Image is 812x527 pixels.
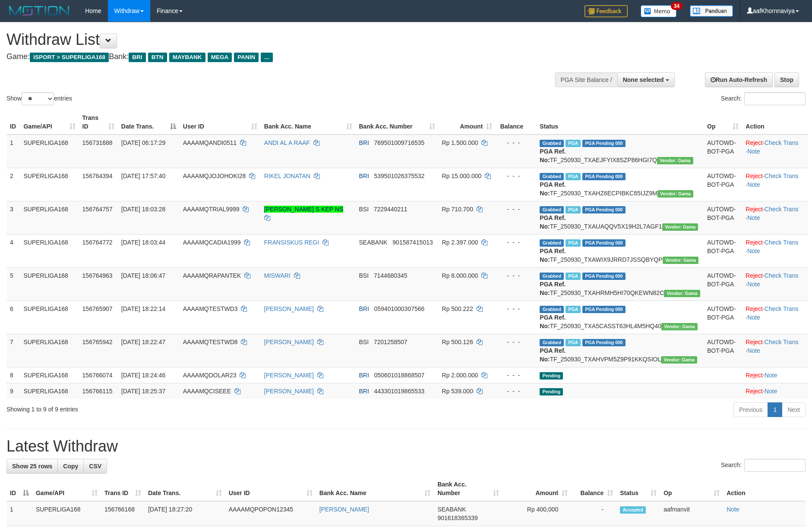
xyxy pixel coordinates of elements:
[747,148,760,155] a: Note
[566,273,581,280] span: Marked by aafsengchandara
[374,372,425,379] span: Copy 050601018868507 to clipboard
[225,477,316,501] th: User ID: activate to sort column ascending
[57,459,84,474] a: Copy
[264,388,314,395] a: [PERSON_NAME]
[662,223,698,231] span: Vendor URL: https://trx31.1velocity.biz
[664,290,700,297] span: Vendor URL: https://trx31.1velocity.biz
[82,239,113,246] span: 156764772
[374,339,408,345] span: Copy 7201258507 to clipboard
[746,372,763,379] a: Reject
[616,477,660,501] th: Status: activate to sort column ascending
[359,388,369,395] span: BRI
[6,4,72,17] img: MOTION_logo.png
[704,267,742,301] td: AUTOWD-BOT-PGA
[536,334,704,367] td: TF_250930_TXAHVPM5Z9P91KKQSIOL
[121,372,165,379] span: [DATE] 18:24:46
[437,506,466,513] span: SEABANK
[499,238,533,247] div: - - -
[20,334,79,367] td: SUPERLIGA168
[20,135,79,168] td: SUPERLIGA168
[536,201,704,234] td: TF_250930_TXAUAQQV5X19H2L7AGF1
[540,339,564,346] span: Grabbed
[359,239,388,246] span: SEABANK
[101,501,145,526] td: 156766168
[145,477,225,501] th: Date Trans.: activate to sort column ascending
[374,139,425,146] span: Copy 769501009716535 to clipboard
[63,463,78,470] span: Copy
[566,306,581,313] span: Marked by aafmaleo
[742,135,808,168] td: · ·
[540,239,564,247] span: Grabbed
[6,92,72,105] label: Show entries
[555,72,617,87] div: PGA Site Balance /
[359,339,369,345] span: BSI
[82,139,113,146] span: 156731688
[434,477,502,501] th: Bank Acc. Number: activate to sort column ascending
[20,168,79,201] td: SUPERLIGA168
[359,372,369,379] span: BRI
[499,304,533,313] div: - - -
[746,139,763,146] a: Reject
[540,206,564,213] span: Grabbed
[442,139,478,146] span: Rp 1.500.000
[496,110,536,135] th: Balance
[536,110,704,135] th: Status
[536,135,704,168] td: TF_250930_TXAEJFYIX8SZP86HGI7Q
[657,157,693,164] span: Vendor URL: https://trx31.1velocity.biz
[540,281,566,296] b: PGA Ref. No:
[742,168,808,201] td: · ·
[671,2,682,10] span: 34
[442,372,478,379] span: Rp 2.000.000
[540,314,566,329] b: PGA Ref. No:
[437,514,477,521] span: Copy 901618365339 to clipboard
[180,110,261,135] th: User ID: activate to sort column ascending
[442,305,473,312] span: Rp 500.222
[744,92,806,105] input: Search:
[169,53,205,62] span: MAYBANK
[704,234,742,267] td: AUTOWD-BOT-PGA
[6,367,20,383] td: 8
[12,463,52,470] span: Show 25 rows
[442,239,478,246] span: Rp 2.397.000
[742,367,808,383] td: ·
[704,334,742,367] td: AUTOWD-BOT-PGA
[6,135,20,168] td: 1
[101,477,145,501] th: Trans ID: activate to sort column ascending
[6,334,20,367] td: 7
[261,53,272,62] span: ...
[585,5,628,17] img: Feedback.jpg
[660,477,723,501] th: Op: activate to sort column ascending
[765,206,799,213] a: Check Trans
[359,305,369,312] span: BRI
[82,272,113,279] span: 156764963
[225,501,316,526] td: AAAAMQPOPON12345
[540,347,566,363] b: PGA Ref. No:
[6,267,20,301] td: 5
[540,248,566,263] b: PGA Ref. No:
[6,477,32,501] th: ID: activate to sort column descending
[79,110,118,135] th: Trans ID: activate to sort column ascending
[747,314,760,321] a: Note
[657,190,694,198] span: Vendor URL: https://trx31.1velocity.biz
[499,172,533,180] div: - - -
[183,372,237,379] span: AAAAMQDOLAR23
[264,305,314,312] a: [PERSON_NAME]
[536,267,704,301] td: TF_250930_TXAHRMH5HI70QKEWN82C
[623,76,664,83] span: None selected
[356,110,439,135] th: Bank Acc. Number: activate to sort column ascending
[690,5,733,17] img: panduan.png
[6,53,533,61] h4: Game: Bank:
[264,206,343,213] a: [PERSON_NAME] S KEP NS
[765,239,799,246] a: Check Trans
[20,234,79,267] td: SUPERLIGA168
[32,501,101,526] td: SUPERLIGA168
[705,72,773,87] a: Run Auto-Refresh
[148,53,167,62] span: BTN
[536,301,704,334] td: TF_250930_TXA5CASST63HL4M5HQ40
[571,477,616,501] th: Balance: activate to sort column ascending
[746,305,763,312] a: Reject
[765,388,777,395] a: Note
[442,388,473,395] span: Rp 539.000
[540,181,566,197] b: PGA Ref. No:
[183,239,241,246] span: AAAAMQCADIA1999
